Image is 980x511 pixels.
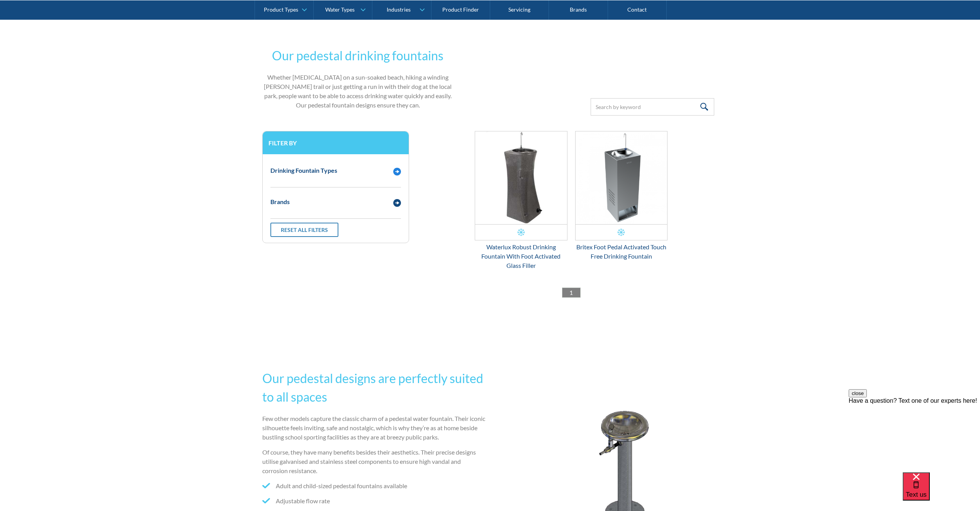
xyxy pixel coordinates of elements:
[562,288,581,298] a: 1
[475,242,567,270] div: Waterlux Robust Drinking Fountain With Foot Activated Glass Filler
[270,197,290,206] div: Brands
[268,139,403,146] h3: Filter by
[575,242,668,261] div: Britex Foot Pedal Activated Touch Free Drinking Fountain
[262,369,487,406] h2: Our pedestal designs are perfectly suited to all spaces
[849,389,980,482] iframe: podium webchat widget prompt
[325,6,355,13] div: Water Types
[591,98,714,116] input: Search by keyword
[475,131,567,270] a: Waterlux Robust Drinking Fountain With Foot Activated Glass FillerWaterlux Robust Drinking Founta...
[262,481,487,491] li: Adult and child-sized pedestal fountains available
[8,39,972,309] form: Email Form 3
[262,496,487,506] li: Adjustable flow rate
[264,6,298,13] div: Product Types
[425,288,718,298] div: List
[262,46,454,65] h2: Our pedestal drinking fountains
[576,131,667,224] img: Britex Foot Pedal Activated Touch Free Drinking Fountain
[475,131,567,224] img: Waterlux Robust Drinking Fountain With Foot Activated Glass Filler
[270,166,337,175] div: Drinking Fountain Types
[262,448,487,475] p: Of course, they have many benefits besides their aesthetics. Their precise designs utilise galvan...
[387,6,411,13] div: Industries
[903,472,980,511] iframe: podium webchat widget bubble
[575,131,668,261] a: Britex Foot Pedal Activated Touch Free Drinking FountainBritex Foot Pedal Activated Touch Free Dr...
[270,223,338,237] a: Reset all filters
[262,414,487,442] p: Few other models capture the classic charm of a pedestal water fountain. Their iconic silhouette ...
[262,73,454,110] p: Whether [MEDICAL_DATA] on a sun-soaked beach, hiking a winding [PERSON_NAME] trail or just gettin...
